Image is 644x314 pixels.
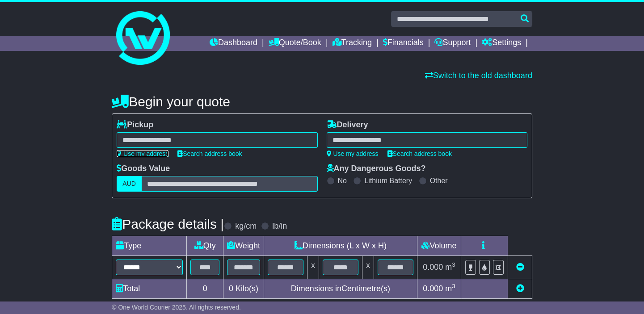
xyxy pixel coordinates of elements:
label: No [338,176,347,185]
h4: Begin your quote [112,94,532,109]
label: Goods Value [117,164,170,174]
span: m [445,284,455,293]
label: kg/cm [235,222,257,231]
a: Dashboard [210,36,257,51]
a: Tracking [333,36,372,51]
a: Use my address [117,150,168,157]
a: Switch to the old dashboard [425,71,532,80]
label: Lithium Battery [364,176,412,185]
td: Volume [417,236,461,256]
label: Any Dangerous Goods? [327,164,426,174]
td: Qty [187,236,223,256]
label: Other [430,176,448,185]
td: Total [112,279,187,299]
label: Pickup [117,120,153,130]
td: Kilo(s) [223,279,264,299]
td: Dimensions in Centimetre(s) [264,279,417,299]
td: 0 [187,279,223,299]
a: Support [434,36,471,51]
td: Type [112,236,187,256]
span: m [445,263,455,272]
sup: 3 [452,283,455,289]
td: Weight [223,236,264,256]
td: Dimensions (L x W x H) [264,236,417,256]
a: Search address book [177,150,242,157]
a: Add new item [516,284,524,293]
a: Financials [383,36,424,51]
span: 0 [229,284,233,293]
label: Delivery [327,120,368,130]
a: Settings [482,36,521,51]
td: x [307,256,319,279]
h4: Package details | [112,217,224,231]
span: 0.000 [423,284,443,293]
sup: 3 [452,261,455,268]
a: Use my address [327,150,379,157]
span: © One World Courier 2025. All rights reserved. [112,304,241,311]
label: lb/in [272,222,287,231]
a: Quote/Book [269,36,321,51]
a: Remove this item [516,263,524,272]
label: AUD [117,176,142,192]
a: Search address book [387,150,452,157]
span: 0.000 [423,263,443,272]
td: x [362,256,374,279]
